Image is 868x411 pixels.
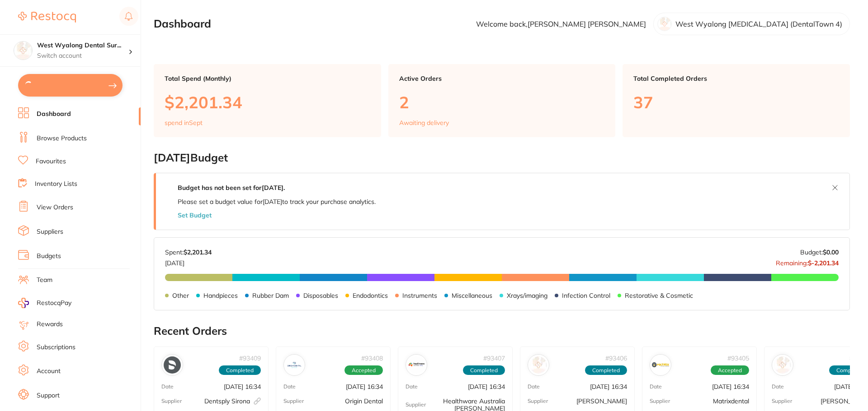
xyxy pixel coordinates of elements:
[675,20,842,28] p: West Wyalong [MEDICAL_DATA] (DentalTown 4)
[37,203,73,212] a: View Orders
[808,259,839,267] strong: $-2,201.34
[37,51,128,60] p: Switch account
[164,356,181,374] img: Dentsply Sirona
[18,298,29,308] img: RestocqPay
[178,198,376,205] p: Please set a budget value for [DATE] to track your purchase analytics.
[161,383,174,390] p: Date
[712,383,749,390] p: [DATE] 16:34
[772,398,792,404] p: Supplier
[154,325,850,337] h2: Recent Orders
[37,252,61,261] a: Budgets
[178,212,212,219] button: Set Budget
[18,7,76,28] a: Restocq Logo
[303,292,338,299] p: Disposables
[283,398,304,404] p: Supplier
[507,292,547,299] p: Xrays/imaging
[590,383,627,390] p: [DATE] 16:34
[165,75,370,82] p: Total Spend (Monthly)
[650,383,662,390] p: Date
[18,12,76,23] img: Restocq Logo
[37,227,63,236] a: Suppliers
[37,110,71,119] a: Dashboard
[204,397,261,405] p: Dentsply Sirona
[361,355,383,362] p: # 93408
[633,75,839,82] p: Total Completed Orders
[219,365,261,375] span: Completed
[528,383,540,390] p: Date
[772,383,784,390] p: Date
[562,292,610,299] p: Infection Control
[165,256,212,267] p: [DATE]
[37,343,75,352] a: Subscriptions
[37,41,128,50] h4: West Wyalong Dental Surgery (DentalTown 4)
[605,355,627,362] p: # 93406
[776,256,839,267] p: Remaining:
[408,356,425,374] img: Healthware Australia Ridley
[483,355,505,362] p: # 93407
[165,93,370,111] p: $2,201.34
[283,383,296,390] p: Date
[406,402,426,408] p: Supplier
[18,298,71,308] a: RestocqPay
[576,397,627,405] p: [PERSON_NAME]
[154,152,850,164] h2: [DATE] Budget
[224,383,261,390] p: [DATE] 16:34
[727,355,749,362] p: # 93405
[161,398,182,404] p: Supplier
[353,292,388,299] p: Endodontics
[406,383,418,390] p: Date
[713,397,749,405] p: Matrixdental
[165,249,212,256] p: Spent:
[165,119,203,126] p: spend in Sept
[530,356,547,374] img: Adam Dental
[399,119,449,126] p: Awaiting delivery
[37,320,63,329] a: Rewards
[402,292,437,299] p: Instruments
[178,184,285,192] strong: Budget has not been set for [DATE] .
[823,248,839,256] strong: $0.00
[633,93,839,111] p: 37
[37,276,52,285] a: Team
[172,292,189,299] p: Other
[476,20,646,28] p: Welcome back, [PERSON_NAME] [PERSON_NAME]
[388,64,616,137] a: Active Orders2Awaiting delivery
[623,64,850,137] a: Total Completed Orders37
[345,397,383,405] p: Origin Dental
[36,157,66,166] a: Favourites
[463,365,505,375] span: Completed
[239,355,261,362] p: # 93409
[14,42,32,60] img: West Wyalong Dental Surgery (DentalTown 4)
[800,249,839,256] p: Budget:
[711,365,749,375] span: Accepted
[37,391,60,400] a: Support
[399,75,605,82] p: Active Orders
[35,180,77,189] a: Inventory Lists
[203,292,238,299] p: Handpieces
[286,356,303,374] img: Origin Dental
[154,18,211,30] h2: Dashboard
[252,292,289,299] p: Rubber Dam
[652,356,669,374] img: Matrixdental
[468,383,505,390] p: [DATE] 16:34
[346,383,383,390] p: [DATE] 16:34
[154,64,381,137] a: Total Spend (Monthly)$2,201.34spend inSept
[625,292,693,299] p: Restorative & Cosmetic
[344,365,383,375] span: Accepted
[37,367,61,376] a: Account
[37,299,71,308] span: RestocqPay
[585,365,627,375] span: Completed
[184,248,212,256] strong: $2,201.34
[774,356,791,374] img: Henry Schein Halas
[650,398,670,404] p: Supplier
[399,93,605,111] p: 2
[528,398,548,404] p: Supplier
[37,134,87,143] a: Browse Products
[452,292,492,299] p: Miscellaneous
